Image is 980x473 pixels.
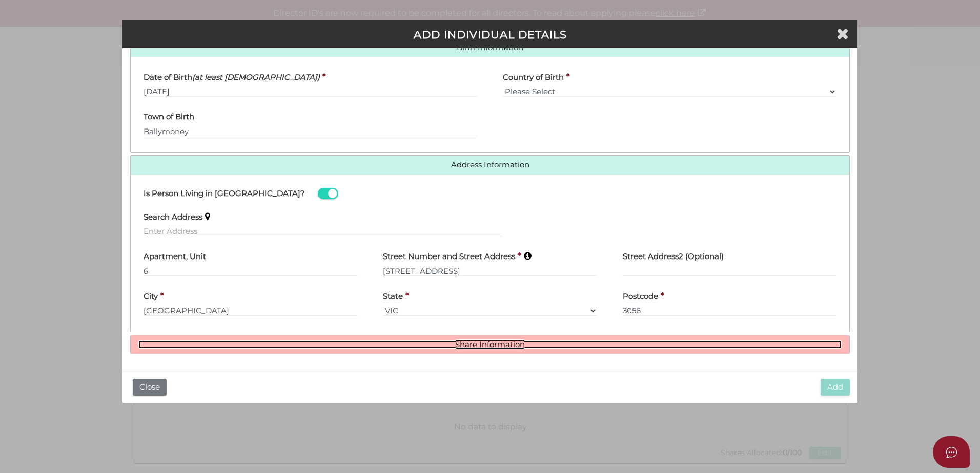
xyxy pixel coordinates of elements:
[383,265,597,276] input: Enter Australian Address
[383,252,515,261] h4: Street Number and Street Address
[821,379,850,396] button: Add
[144,213,202,222] h4: Search Address
[524,251,532,260] i: Keep typing in your address(including suburb) until it appears
[133,379,167,396] button: Close
[205,212,210,221] i: Keep typing in your address(including suburb) until it appears
[933,436,970,468] button: Open asap
[144,189,305,198] h4: Is Person Living in [GEOGRAPHIC_DATA]?
[383,292,403,301] h4: State
[623,292,658,301] h4: Postcode
[144,292,158,301] h4: City
[138,340,842,349] a: Share Information
[623,252,724,261] h4: Street Address2 (Optional)
[144,226,503,237] input: Enter Address
[144,252,206,261] h4: Apartment, Unit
